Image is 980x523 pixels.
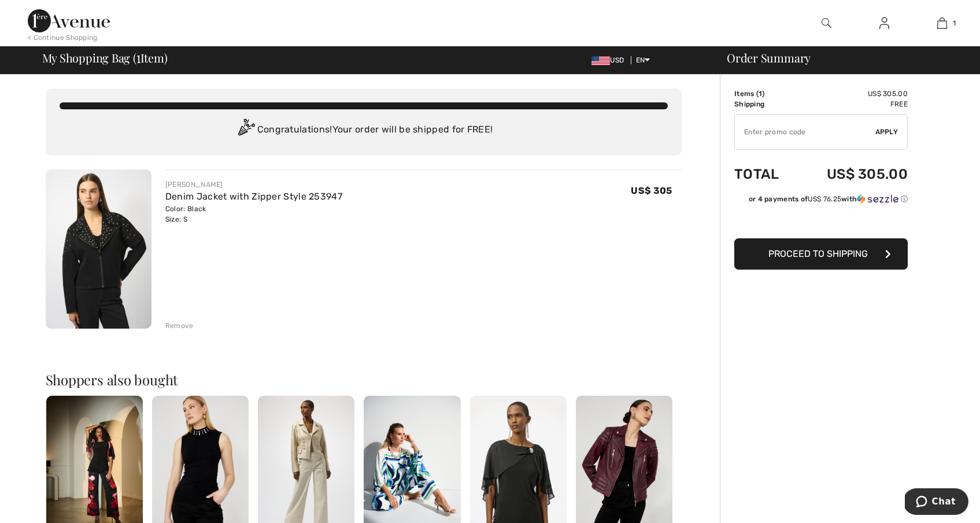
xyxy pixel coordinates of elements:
span: 1 [136,49,140,64]
td: Total [734,154,796,194]
span: EN [636,56,650,64]
img: search the website [822,16,831,30]
td: US$ 305.00 [796,89,908,99]
span: 1 [953,18,956,28]
div: < Continue Shopping [28,32,98,43]
img: Congratulation2.svg [234,119,257,142]
h2: Shoppers also bought [46,373,682,386]
img: My Bag [937,16,947,30]
div: Order Summary [713,52,973,64]
span: Apply [875,127,898,137]
iframe: Opens a widget where you can chat to one of our agents [905,488,968,517]
div: Remove [165,321,194,331]
div: Congratulations! Your order will be shipped for FREE! [60,119,668,142]
span: USD [591,56,628,64]
a: Sign In [870,16,898,31]
div: [PERSON_NAME] [165,179,342,190]
span: 1 [759,90,762,98]
span: Proceed to Shipping [768,248,868,259]
span: US$ 76.25 [808,195,841,203]
img: US Dollar [591,56,610,65]
div: or 4 payments of with [749,194,908,204]
span: US$ 305 [631,185,672,196]
input: Promo code [735,115,875,149]
img: 1ère Avenue [28,9,110,32]
div: or 4 payments ofUS$ 76.25withSezzle Click to learn more about Sezzle [734,194,908,208]
span: My Shopping Bag ( Item) [42,52,168,64]
td: Items ( ) [734,89,796,99]
img: Denim Jacket with Zipper Style 253947 [46,170,151,329]
a: 1 [914,16,970,30]
img: Sezzle [857,194,898,204]
td: Free [796,99,908,109]
a: Denim Jacket with Zipper Style 253947 [165,191,342,202]
td: Shipping [734,99,796,109]
img: My Info [879,16,889,30]
button: Proceed to Shipping [734,238,908,270]
td: US$ 305.00 [796,154,908,194]
div: Color: Black Size: S [165,204,342,224]
iframe: PayPal-paypal [734,208,908,234]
